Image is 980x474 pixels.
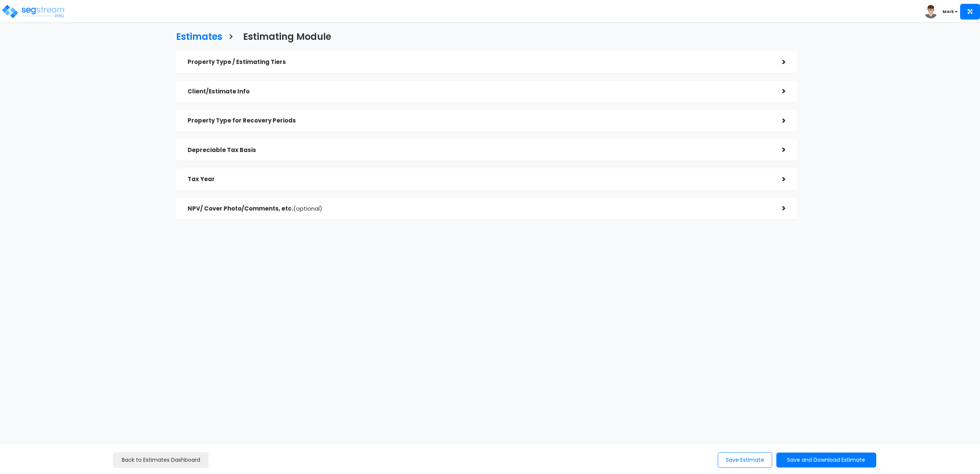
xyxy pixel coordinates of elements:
div: > [771,115,786,127]
div: > [771,85,786,97]
button: Save and Download Estimate [776,453,876,467]
h5: Client/Estimate Info [188,88,771,95]
a: Estimates [170,24,222,47]
div: > [771,56,786,68]
h3: Estimates [176,32,222,44]
h3: > [228,32,234,44]
span: (optional) [293,204,322,212]
div: > [771,203,786,214]
a: Estimating Module [237,24,331,47]
h5: Depreciable Tax Basis [188,147,771,154]
h5: NPV/ Cover Photo/Comments, etc. [188,206,771,212]
a: Back to Estimates Dashboard [113,452,209,468]
h5: Property Type / Estimating Tiers [188,59,771,65]
div: > [771,144,786,156]
h5: Tax Year [188,176,771,183]
img: logo_pro_r.png [1,4,66,19]
b: Mark [942,9,954,15]
h3: Estimating Module [243,32,331,44]
img: avatar.png [924,5,938,18]
h5: Property Type for Recovery Periods [188,118,771,124]
button: Save Estimate [718,452,772,468]
div: > [771,173,786,185]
